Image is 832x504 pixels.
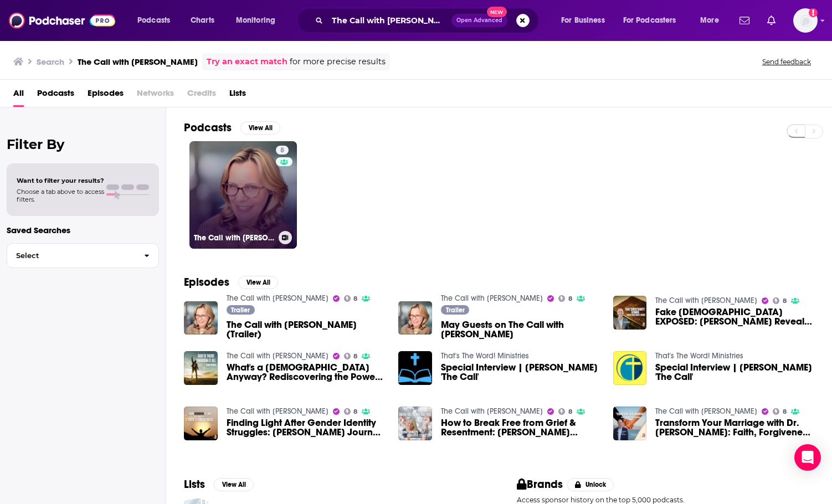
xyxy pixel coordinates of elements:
a: That's The Word! Ministries [655,351,743,361]
a: 8 [558,295,572,302]
button: open menu [553,12,619,29]
span: For Podcasters [623,13,676,28]
a: All [13,84,24,107]
span: What's a [DEMOGRAPHIC_DATA] Anyway? Rediscovering the Power of the Nicene Creed | The Call with [... [227,363,386,382]
p: Access sponsor history on the top 5,000 podcasts. [517,496,814,504]
button: Select [7,243,159,268]
button: open menu [228,12,290,29]
img: Special Interview | Nancy Sabato 'The Call' [398,351,432,385]
a: Show notifications dropdown [735,11,754,30]
a: Episodes [88,84,124,107]
a: Special Interview | Nancy Sabato 'The Call' [655,363,814,382]
a: Special Interview | Nancy Sabato 'The Call' [613,351,647,385]
a: May Guests on The Call with Nancy Sabato [398,301,432,335]
span: More [700,13,719,28]
span: 8 [353,409,357,414]
span: May Guests on The Call with [PERSON_NAME] [441,320,600,339]
span: Podcasts [137,13,170,28]
h2: Lists [184,477,205,491]
span: Trailer [446,307,465,313]
img: Finding Light After Gender Identity Struggles: Denise Shick’s Journey of Faith, Forgiveness & Fam... [184,407,218,440]
a: The Call with Nancy Sabato (Trailer) [227,320,386,339]
a: Finding Light After Gender Identity Struggles: Denise Shick’s Journey of Faith, Forgiveness & Fam... [227,418,386,437]
span: Finding Light After Gender Identity Struggles: [PERSON_NAME] Journey of Faith, Forgiveness & Fami... [227,418,386,437]
button: open menu [692,12,733,29]
div: Open Intercom Messenger [794,444,821,471]
span: Lists [229,84,246,107]
a: What's a Christian Anyway? Rediscovering the Power of the Nicene Creed | The Call with Nancy Sabato [227,363,386,382]
a: Fake Christianity EXPOSED: Jed Coppenger Reveals 10 Traps Christians Must Avoid! | The Call with ... [655,307,814,326]
span: 8 [280,145,284,156]
a: The Call with Nancy Sabato [227,351,328,361]
button: Open AdvancedNew [451,14,507,27]
span: 8 [353,354,357,359]
h3: Search [37,56,64,67]
a: Show notifications dropdown [763,11,780,30]
img: Fake Christianity EXPOSED: Jed Coppenger Reveals 10 Traps Christians Must Avoid! | The Call with ... [613,296,647,330]
img: Transform Your Marriage with Dr. Gary Chapman: Faith, Forgiveness & The 5 Love Languages | Nancy ... [613,407,647,440]
a: Charts [183,12,221,29]
span: for more precise results [290,55,386,68]
a: That's The Word! Ministries [441,351,529,361]
img: The Call with Nancy Sabato (Trailer) [184,301,218,335]
span: Transform Your Marriage with Dr. [PERSON_NAME]: Faith, Forgiveness & The 5 Love Languages | [PERS... [655,418,814,437]
h3: The Call with [PERSON_NAME] [78,56,198,67]
a: Transform Your Marriage with Dr. Gary Chapman: Faith, Forgiveness & The 5 Love Languages | Nancy ... [655,418,814,437]
h2: Podcasts [184,121,232,135]
a: 8 [344,295,358,302]
button: Show profile menu [793,8,818,33]
span: Open Advanced [456,18,502,23]
button: open menu [130,12,184,29]
img: User Profile [793,8,818,33]
a: The Call with Nancy Sabato [441,294,543,303]
a: PodcastsView All [184,121,280,135]
a: The Call with Nancy Sabato [655,296,757,305]
span: 8 [783,409,787,414]
button: View All [214,478,254,491]
span: Networks [137,84,174,107]
span: How to Break Free from Grief & Resentment: [PERSON_NAME] Journey of Faith | The Call with [PERSON... [441,418,600,437]
span: 8 [568,296,572,301]
a: How to Break Free from Grief & Resentment: Debbie Chavez’s Journey of Faith | The Call with Nancy... [441,418,600,437]
h2: Brands [517,477,563,491]
span: Fake [DEMOGRAPHIC_DATA] EXPOSED: [PERSON_NAME] Reveals 10 Traps [DEMOGRAPHIC_DATA] Must Avoid! | ... [655,307,814,326]
svg: Add a profile image [809,8,818,17]
a: 8 [276,146,289,155]
span: New [487,7,507,17]
span: Select [7,252,135,259]
span: Special Interview | [PERSON_NAME] 'The Call' [441,363,600,382]
img: What's a Christian Anyway? Rediscovering the Power of the Nicene Creed | The Call with Nancy Sabato [184,351,218,385]
span: The Call with [PERSON_NAME] (Trailer) [227,320,386,339]
span: Podcasts [37,84,74,107]
img: Podchaser - Follow, Share and Rate Podcasts [9,10,115,31]
h3: The Call with [PERSON_NAME] [194,233,274,243]
a: 8 [344,353,358,359]
span: Choose a tab above to access filters. [17,188,104,203]
span: Charts [191,13,214,28]
button: View All [238,276,278,289]
a: The Call with Nancy Sabato [227,294,328,303]
a: Try an exact match [207,55,287,68]
a: May Guests on The Call with Nancy Sabato [441,320,600,339]
div: Search podcasts, credits, & more... [307,8,549,33]
a: The Call with Nancy Sabato [655,407,757,416]
input: Search podcasts, credits, & more... [327,12,451,29]
span: Special Interview | [PERSON_NAME] 'The Call' [655,363,814,382]
a: The Call with Nancy Sabato [441,407,543,416]
span: 8 [353,296,357,301]
span: Want to filter your results? [17,177,104,184]
a: 8 [773,408,787,415]
span: Logged in as BenLaurro [793,8,818,33]
button: open menu [616,12,692,29]
a: How to Break Free from Grief & Resentment: Debbie Chavez’s Journey of Faith | The Call with Nancy... [398,407,432,440]
p: Saved Searches [7,225,159,235]
span: 8 [568,409,572,414]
